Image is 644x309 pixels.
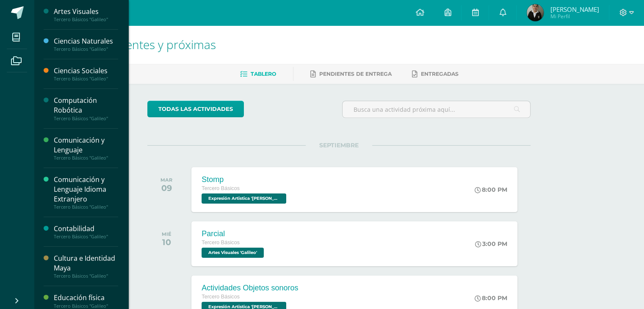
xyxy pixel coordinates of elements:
[54,96,118,115] div: Computación Robótica
[475,240,507,248] div: 3:00 PM
[550,13,599,20] span: Mi Perfil
[240,67,276,81] a: Tablero
[54,234,118,240] div: Tercero Básicos "Galileo"
[54,155,118,161] div: Tercero Básicos "Galileo"
[527,4,544,21] img: b1f376125d40c8c9afaa3d3142b1b8e4.png
[202,284,298,292] div: Actividades Objetos sonoros
[319,71,392,77] span: Pendientes de entrega
[54,96,118,121] a: Computación RobóticaTercero Básicos "Galileo"
[54,293,118,303] div: Educación física
[54,135,118,155] div: Comunicación y Lenguaje
[54,116,118,121] div: Tercero Básicos "Galileo"
[475,186,507,193] div: 8:00 PM
[251,71,276,77] span: Tablero
[44,36,216,52] span: Actividades recientes y próximas
[202,185,240,191] span: Tercero Básicos
[54,7,118,22] a: Artes VisualesTercero Básicos "Galileo"
[202,175,288,184] div: Stomp
[54,204,118,210] div: Tercero Básicos "Galileo"
[54,224,118,234] div: Contabilidad
[54,254,118,273] div: Cultura e Identidad Maya
[421,71,459,77] span: Entregadas
[54,135,118,161] a: Comunicación y LenguajeTercero Básicos "Galileo"
[54,66,118,82] a: Ciencias SocialesTercero Básicos "Galileo"
[54,273,118,279] div: Tercero Básicos "Galileo"
[54,293,118,309] a: Educación físicaTercero Básicos "Galileo"
[54,303,118,309] div: Tercero Básicos "Galileo"
[54,175,118,210] a: Comunicación y Lenguaje Idioma ExtranjeroTercero Básicos "Galileo"
[343,101,530,118] input: Busca una actividad próxima aquí...
[412,67,459,81] a: Entregadas
[54,17,118,22] div: Tercero Básicos "Galileo"
[202,240,240,246] span: Tercero Básicos
[54,46,118,52] div: Tercero Básicos "Galileo"
[306,141,372,149] span: SEPTIEMBRE
[202,294,240,300] span: Tercero Básicos
[147,101,244,117] a: todas las Actividades
[54,76,118,82] div: Tercero Básicos "Galileo"
[310,67,392,81] a: Pendientes de entrega
[54,36,118,46] div: Ciencias Naturales
[202,193,286,204] span: Expresión Artistica 'Galileo'
[162,237,171,247] div: 10
[54,36,118,52] a: Ciencias NaturalesTercero Básicos "Galileo"
[202,248,264,258] span: Artes Visuales 'Galileo'
[550,5,599,14] span: [PERSON_NAME]
[54,7,118,17] div: Artes Visuales
[202,229,266,238] div: Parcial
[162,231,171,237] div: MIÉ
[54,175,118,204] div: Comunicación y Lenguaje Idioma Extranjero
[475,294,507,302] div: 8:00 PM
[54,254,118,279] a: Cultura e Identidad MayaTercero Básicos "Galileo"
[160,183,172,193] div: 09
[160,177,172,183] div: MAR
[54,224,118,240] a: ContabilidadTercero Básicos "Galileo"
[54,66,118,76] div: Ciencias Sociales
